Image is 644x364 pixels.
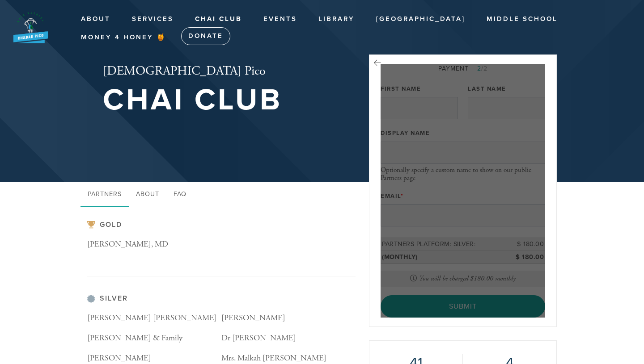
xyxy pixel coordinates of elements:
[221,353,326,363] span: Mrs. Malkah [PERSON_NAME]
[87,221,356,229] h3: Gold
[13,11,48,43] img: New%20BB%20Logo_0.png
[188,11,249,28] a: Chai Club
[87,312,221,325] p: [PERSON_NAME] [PERSON_NAME]
[103,64,282,79] h2: [DEMOGRAPHIC_DATA] Pico
[125,11,180,28] a: Services
[166,182,194,207] a: FAQ
[103,86,282,115] h1: Chai Club
[129,182,166,207] a: About
[87,332,221,345] p: [PERSON_NAME] & Family
[87,238,221,251] p: [PERSON_NAME], MD
[181,27,230,45] a: Donate
[312,11,361,28] a: Library
[257,11,304,28] a: Events
[221,332,356,345] p: Dr [PERSON_NAME]
[87,295,95,303] img: pp-silver.svg
[87,221,95,229] img: pp-gold.svg
[74,11,117,28] a: About
[74,29,173,46] a: Money 4 Honey 🍯
[480,11,564,28] a: Middle School
[221,313,285,323] span: [PERSON_NAME]
[87,294,356,303] h3: Silver
[80,182,129,207] a: Partners
[369,11,472,28] a: [GEOGRAPHIC_DATA]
